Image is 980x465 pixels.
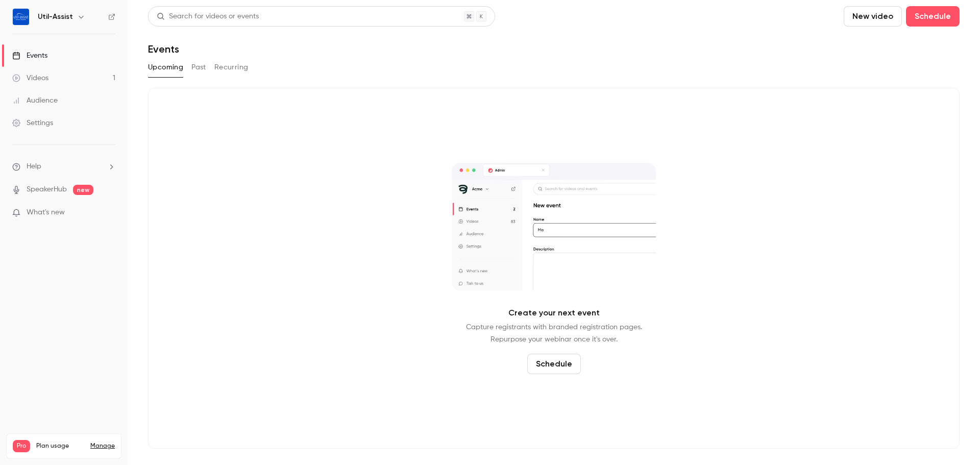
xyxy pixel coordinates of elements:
button: Schedule [906,6,960,27]
button: Past [191,59,206,76]
h1: Events [148,43,179,55]
button: Schedule [527,354,581,374]
a: Manage [90,442,115,450]
h6: Util-Assist [38,12,73,22]
div: Settings [12,118,53,128]
p: Create your next event [508,307,600,319]
img: Util-Assist [13,9,29,25]
button: New video [844,6,902,27]
div: Search for videos or events [157,11,259,22]
p: Capture registrants with branded registration pages. Repurpose your webinar once it's over. [466,321,642,346]
span: Plan usage [36,442,84,450]
button: Upcoming [148,59,183,76]
span: Pro [13,440,30,452]
button: Recurring [214,59,249,76]
div: Events [12,51,47,61]
a: SpeakerHub [27,184,67,195]
span: Help [27,161,41,172]
div: Audience [12,95,58,106]
div: Videos [12,73,48,83]
span: new [73,185,93,195]
span: What's new [27,207,65,218]
li: help-dropdown-opener [12,161,115,172]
